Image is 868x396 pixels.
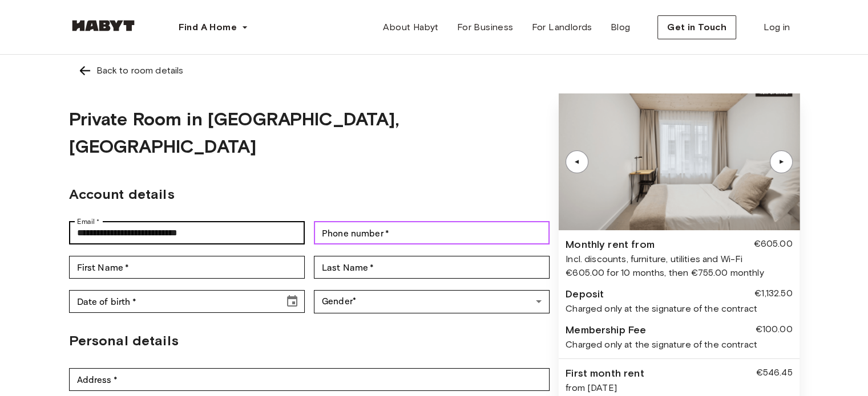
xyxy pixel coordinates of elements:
span: Log in [764,21,790,34]
a: Left pointing arrowBack to room details [69,55,800,87]
div: Back to room details [96,64,184,77]
div: €1,132.50 [754,287,792,302]
div: Incl. discounts, furniture, utilities and Wi-Fi [566,252,792,266]
div: Charged only at the signature of the contract [566,338,792,352]
div: Membership Fee [566,322,646,338]
div: Charged only at the signature of the contract [566,302,792,316]
div: Monthly rent from [566,237,655,252]
div: €100.00 [755,322,792,338]
h2: Account details [69,184,550,205]
span: For Business [457,21,514,34]
a: For Landlords [522,16,601,39]
div: from [DATE] [566,381,792,395]
a: Log in [754,16,799,39]
span: Get in Touch [667,21,726,34]
img: Image of the room [559,93,799,230]
div: €546.45 [756,366,792,381]
a: For Business [448,16,523,39]
div: Deposit [566,287,604,302]
h2: Personal details [69,330,550,351]
button: Choose date [281,290,304,313]
button: Find A Home [169,16,257,39]
span: Blog [611,21,631,34]
button: Get in Touch [657,15,736,39]
img: Habyt [69,20,138,31]
div: ▲ [571,158,583,165]
span: About Habyt [383,21,438,34]
div: €605.00 for 10 months, then €755.00 monthly [566,266,792,280]
h1: Private Room in [GEOGRAPHIC_DATA], [GEOGRAPHIC_DATA] [69,105,550,160]
img: Left pointing arrow [78,64,92,77]
div: First month rent [566,366,644,381]
div: €605.00 [753,237,792,252]
span: Find A Home [179,21,237,34]
label: Email [77,217,99,227]
a: About Habyt [374,16,447,39]
a: Blog [601,16,640,39]
div: ▲ [776,158,787,165]
span: For Landlords [531,21,592,34]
